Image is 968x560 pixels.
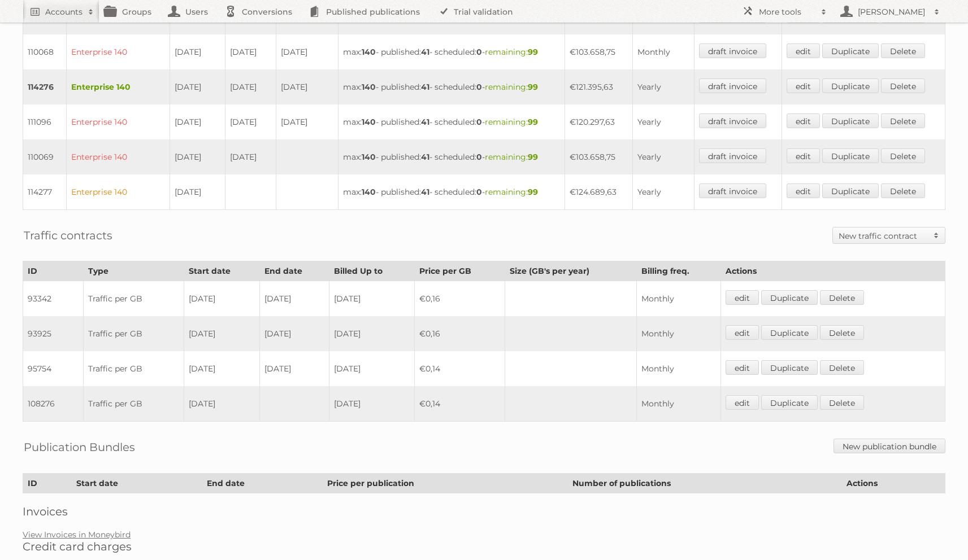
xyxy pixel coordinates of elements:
[67,139,170,174] td: Enterprise 140
[67,34,170,69] td: Enterprise 140
[23,261,84,281] th: ID
[528,47,538,57] strong: 99
[699,183,766,198] a: draft invoice
[822,113,879,128] a: Duplicate
[67,69,170,104] td: Enterprise 140
[822,148,879,163] a: Duplicate
[881,78,925,93] a: Delete
[726,360,759,375] a: edit
[787,78,820,93] a: edit
[329,351,415,386] td: [DATE]
[476,187,482,197] strong: 0
[23,69,67,104] td: 114276
[23,540,945,553] h2: Credit card charges
[881,113,925,128] a: Delete
[633,174,694,210] td: Yearly
[415,316,505,351] td: €0,16
[184,386,259,422] td: [DATE]
[45,6,83,17] h2: Accounts
[485,187,538,197] span: remaining:
[699,113,766,128] a: draft invoice
[881,183,925,198] a: Delete
[184,316,259,351] td: [DATE]
[820,325,864,340] a: Delete
[362,82,376,92] strong: 140
[329,386,415,422] td: [DATE]
[259,351,329,386] td: [DATE]
[329,281,415,317] td: [DATE]
[787,113,820,128] a: edit
[699,78,766,93] a: draft invoice
[67,174,170,210] td: Enterprise 140
[699,43,766,58] a: draft invoice
[528,152,538,162] strong: 99
[259,281,329,317] td: [DATE]
[842,474,945,493] th: Actions
[84,261,184,281] th: Type
[421,117,429,127] strong: 41
[633,104,694,139] td: Yearly
[565,69,633,104] td: €121.395,63
[528,187,538,197] strong: 99
[415,281,505,317] td: €0,16
[761,360,818,375] a: Duplicate
[276,34,338,69] td: [DATE]
[822,78,879,93] a: Duplicate
[84,316,184,351] td: Traffic per GB
[787,183,820,198] a: edit
[362,47,376,57] strong: 140
[184,281,259,317] td: [DATE]
[565,104,633,139] td: €120.297,63
[633,34,694,69] td: Monthly
[259,261,329,281] th: End date
[23,530,131,540] a: View Invoices in Moneybird
[421,187,429,197] strong: 41
[636,351,721,386] td: Monthly
[636,261,721,281] th: Billing freq.
[505,261,636,281] th: Size (GB's per year)
[24,439,135,456] h2: Publication Bundles
[170,139,225,174] td: [DATE]
[834,439,945,453] a: New publication bundle
[67,104,170,139] td: Enterprise 140
[721,261,945,281] th: Actions
[72,474,202,493] th: Start date
[23,281,84,317] td: 93342
[485,152,538,162] span: remaining:
[476,117,482,127] strong: 0
[839,230,928,242] h2: New traffic contract
[881,148,925,163] a: Delete
[276,69,338,104] td: [DATE]
[23,34,67,69] td: 110068
[726,325,759,340] a: edit
[170,69,225,104] td: [DATE]
[636,386,721,422] td: Monthly
[276,104,338,139] td: [DATE]
[202,474,323,493] th: End date
[338,69,565,104] td: max: - published: - scheduled: -
[633,139,694,174] td: Yearly
[415,351,505,386] td: €0,14
[421,82,429,92] strong: 41
[259,316,329,351] td: [DATE]
[485,117,538,127] span: remaining:
[565,139,633,174] td: €103.658,75
[928,228,945,243] span: Toggle
[633,69,694,104] td: Yearly
[568,474,842,493] th: Number of publications
[485,82,538,92] span: remaining:
[362,187,376,197] strong: 140
[699,148,766,163] a: draft invoice
[338,139,565,174] td: max: - published: - scheduled: -
[225,139,276,174] td: [DATE]
[822,43,879,58] a: Duplicate
[323,474,568,493] th: Price per publication
[820,360,864,375] a: Delete
[23,351,84,386] td: 95754
[23,386,84,422] td: 108276
[23,316,84,351] td: 93925
[225,69,276,104] td: [DATE]
[225,34,276,69] td: [DATE]
[636,316,721,351] td: Monthly
[565,174,633,210] td: €124.689,63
